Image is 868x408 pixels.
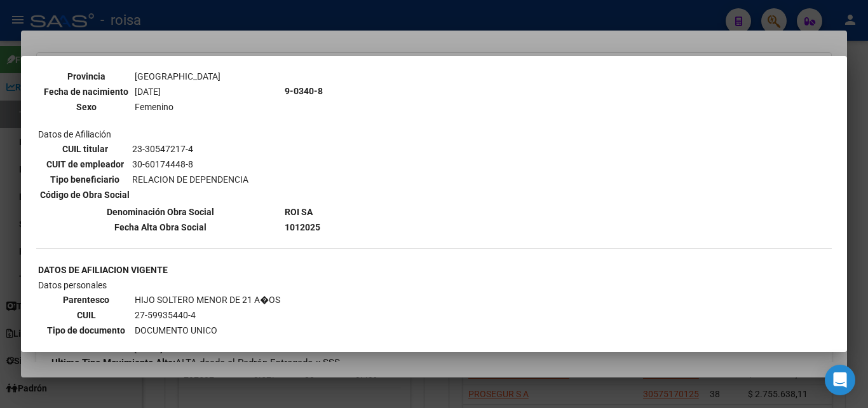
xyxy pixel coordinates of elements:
[39,323,133,337] th: Tipo de documento
[285,222,320,232] b: 1012025
[37,220,283,234] th: Fecha Alta Obra Social
[132,142,249,156] td: 23-30547217-4
[39,157,130,171] th: CUIT de empleador
[39,142,130,156] th: CUIL titular
[39,308,133,322] th: CUIL
[132,157,249,171] td: 30-60174448-8
[39,188,130,202] th: Código de Obra Social
[134,323,281,337] td: DOCUMENTO UNICO
[39,172,130,186] th: Tipo beneficiario
[134,85,281,99] td: [DATE]
[39,85,133,99] th: Fecha de nacimiento
[39,100,133,114] th: Sexo
[285,86,323,96] b: 9-0340-8
[38,265,168,275] b: DATOS DE AFILIACION VIGENTE
[134,100,281,114] td: Femenino
[39,69,133,83] th: Provincia
[285,207,313,217] b: ROI SA
[134,69,281,83] td: [GEOGRAPHIC_DATA]
[37,205,283,219] th: Denominación Obra Social
[825,365,855,395] div: Open Intercom Messenger
[134,308,281,322] td: 27-59935440-4
[132,172,249,186] td: RELACION DE DEPENDENCIA
[39,293,133,307] th: Parentesco
[134,293,281,307] td: HIJO SOLTERO MENOR DE 21 A�OS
